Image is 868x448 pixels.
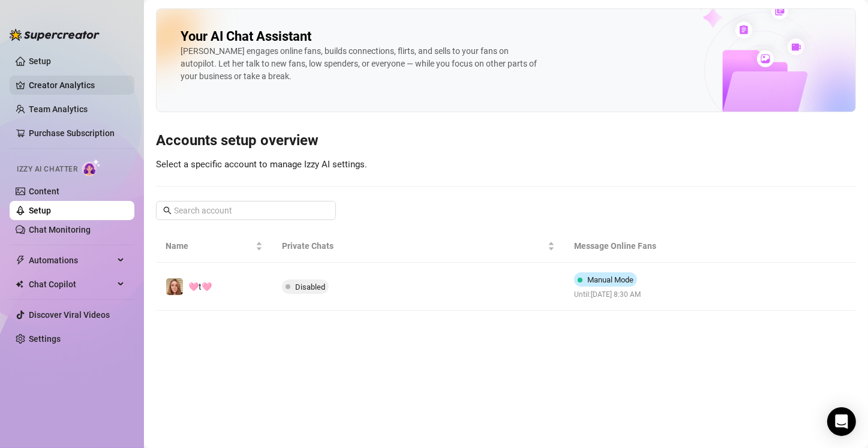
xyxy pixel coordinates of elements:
a: Setup [29,206,51,215]
span: 🩷t🩷 [188,282,212,291]
img: 🩷t🩷 [166,278,183,295]
span: thunderbolt [16,255,25,265]
span: Chat Copilot [29,275,114,294]
a: Creator Analytics [29,76,125,95]
h3: Accounts setup overview [156,131,856,151]
a: Setup [29,56,51,66]
span: Until: [DATE] 8:30 AM [574,289,642,300]
img: logo-BBDzfeDw.svg [10,29,100,41]
th: Private Chats [272,230,564,263]
a: Content [29,187,59,196]
span: Disabled [295,282,325,291]
span: Izzy AI Chatter [17,164,77,175]
th: Name [156,230,272,263]
a: Settings [29,334,61,344]
div: Open Intercom Messenger [827,407,856,436]
a: Team Analytics [29,104,88,114]
h2: Your AI Chat Assistant [181,28,311,45]
div: [PERSON_NAME] engages online fans, builds connections, flirts, and sells to your fans on autopilo... [181,45,540,83]
span: Manual Mode [587,275,633,284]
span: Automations [29,251,114,270]
input: Search account [174,204,319,217]
span: search [163,206,172,215]
img: AI Chatter [82,159,101,176]
a: Discover Viral Videos [29,310,110,320]
span: Select a specific account to manage Izzy AI settings. [156,159,367,170]
span: Private Chats [282,239,545,252]
img: Chat Copilot [16,280,23,288]
th: Message Online Fans [564,230,759,263]
a: Purchase Subscription [29,124,125,143]
span: Name [166,239,253,252]
a: Chat Monitoring [29,225,91,234]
